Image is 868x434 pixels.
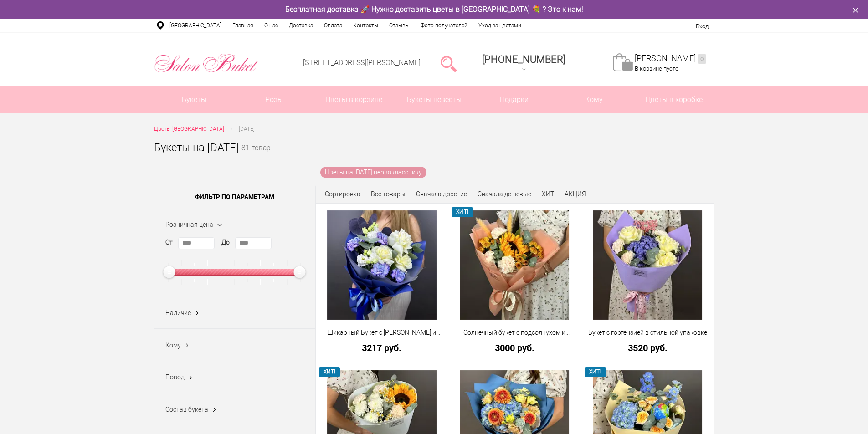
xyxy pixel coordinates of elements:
[478,190,531,198] a: Сначала дешевые
[320,167,426,178] a: Цветы на [DATE] первокласснику
[587,328,708,337] a: Букет с гортензией в стильной упаковке
[635,65,678,72] span: В корзине пусто
[154,51,258,75] img: Цветы Нижний Новгород
[154,185,315,208] span: Фильтр по параметрам
[482,54,565,65] span: [PHONE_NUMBER]
[415,19,473,32] a: Фото получателей
[454,343,575,352] a: 3000 руб.
[454,328,575,337] a: Солнечный букет с подсолнухом и диантусами
[635,53,706,64] a: [PERSON_NAME]
[165,406,208,413] span: Состав букета
[319,367,340,377] span: ХИТ!
[283,19,318,32] a: Доставка
[696,23,709,30] a: Вход
[322,343,442,352] a: 3217 руб.
[348,19,384,32] a: Контакты
[416,190,467,198] a: Сначала дорогие
[165,221,213,228] span: Розничная цена
[221,238,230,247] label: До
[585,367,606,377] span: ХИТ!
[154,124,224,134] a: Цветы [GEOGRAPHIC_DATA]
[154,139,239,156] h1: Букеты на [DATE]
[234,86,314,113] a: Розы
[259,19,283,32] a: О нас
[322,328,442,337] a: Шикарный Букет с [PERSON_NAME] и [PERSON_NAME]
[165,373,185,381] span: Повод
[241,145,271,167] small: 81 товар
[371,190,406,198] a: Все товары
[164,19,227,32] a: [GEOGRAPHIC_DATA]
[165,309,191,317] span: Наличие
[147,5,721,14] div: Бесплатная доставка 🚀 Нужно доставить цветы в [GEOGRAPHIC_DATA] 💐 ? Это к нам!
[239,126,255,132] span: [DATE]
[474,86,554,113] a: Подарки
[303,58,421,67] a: [STREET_ADDRESS][PERSON_NAME]
[477,51,571,77] a: [PHONE_NUMBER]
[565,190,586,198] a: АКЦИЯ
[634,86,714,113] a: Цветы в коробке
[154,126,224,132] span: Цветы [GEOGRAPHIC_DATA]
[473,19,527,32] a: Уход за цветами
[698,54,706,64] ins: 0
[554,86,634,113] span: Кому
[227,19,259,32] a: Главная
[452,207,473,217] span: ХИТ!
[154,86,234,113] a: Букеты
[587,343,708,352] a: 3520 руб.
[325,190,360,198] span: Сортировка
[542,190,554,198] a: ХИТ
[384,19,415,32] a: Отзывы
[165,238,173,247] label: От
[593,210,702,320] img: Букет с гортензией в стильной упаковке
[165,342,181,349] span: Кому
[318,19,348,32] a: Оплата
[394,86,474,113] a: Букеты невесты
[327,210,437,320] img: Шикарный Букет с Розами и Синими Диантусами
[460,210,569,320] img: Солнечный букет с подсолнухом и диантусами
[314,86,394,113] a: Цветы в корзине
